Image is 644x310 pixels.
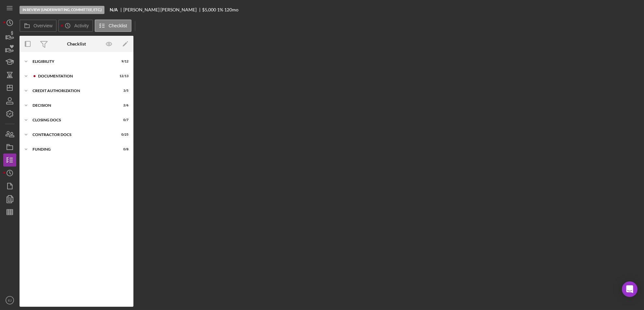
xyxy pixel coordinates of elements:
button: Overview [20,20,57,32]
b: N/A [110,7,118,12]
span: $5,000 [202,7,216,12]
button: Activity [58,20,93,32]
div: 12 / 13 [117,74,129,78]
div: Documentation [38,74,112,78]
div: [PERSON_NAME] [PERSON_NAME] [123,7,202,12]
div: CREDIT AUTHORIZATION [33,89,112,93]
div: 3 / 5 [117,89,129,93]
div: Eligibility [33,60,112,63]
div: Open Intercom Messenger [622,281,637,297]
div: In Review (Underwriting, Committee, Etc.) [20,6,104,14]
div: 0 / 8 [117,147,129,151]
div: 120 mo [224,7,239,12]
button: EJ [3,294,16,307]
button: Checklist [95,20,131,32]
div: 0 / 7 [117,118,129,122]
div: 2 / 6 [117,103,129,107]
div: Funding [33,147,112,151]
label: Activity [74,23,89,28]
label: Overview [34,23,52,28]
text: EJ [8,299,11,302]
div: Decision [33,103,112,107]
div: CLOSING DOCS [33,118,112,122]
div: Checklist [67,41,86,47]
label: Checklist [109,23,127,28]
div: Contractor Docs [33,133,112,137]
div: 1 % [217,7,223,12]
div: 0 / 25 [117,133,129,137]
div: 9 / 12 [117,60,129,63]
